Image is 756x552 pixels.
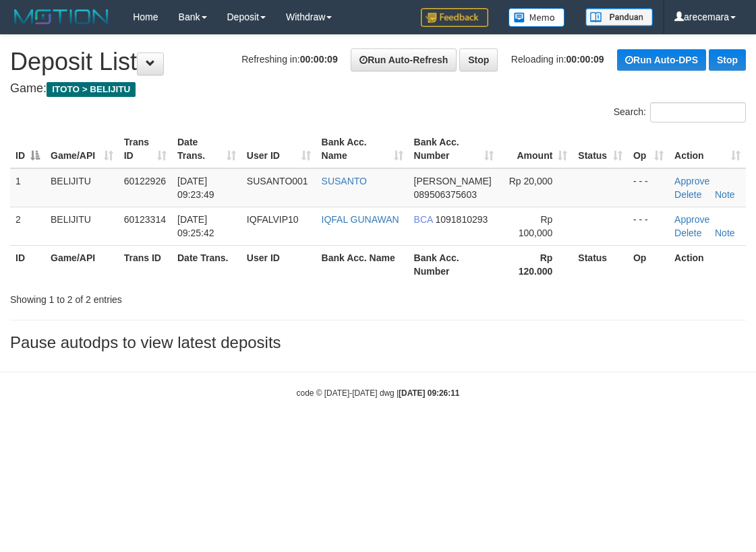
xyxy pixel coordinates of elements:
[247,176,308,186] span: SUSANTO001
[628,245,669,283] th: Op
[119,130,172,168] th: Trans ID: activate to sort column ascending
[650,102,746,123] input: Search:
[614,102,746,123] label: Search:
[499,245,573,283] th: Rp 120.000
[674,176,709,186] a: Approve
[585,8,653,26] img: panduan.png
[573,130,628,168] th: Status: activate to sort column ascending
[124,176,166,186] span: 60122926
[241,245,316,283] th: User ID
[241,54,337,65] span: Refreshing in:
[10,245,45,283] th: ID
[45,207,119,245] td: BELIJITU
[511,54,604,65] span: Reloading in:
[669,245,746,283] th: Action
[409,245,500,283] th: Bank Acc. Number
[322,214,399,225] a: IQFAL GUNAWAN
[435,214,488,225] span: Copy 1091810293 to clipboard
[709,49,746,71] a: Stop
[172,245,241,283] th: Date Trans.
[628,130,669,168] th: Op: activate to sort column ascending
[715,189,735,200] a: Note
[177,214,214,238] span: [DATE] 09:25:42
[10,287,305,306] div: Showing 1 to 2 of 2 entries
[10,82,746,96] h4: Game:
[10,48,746,75] h1: Deposit List
[10,130,45,168] th: ID: activate to sort column descending
[509,176,553,186] span: Rp 20,000
[247,214,299,225] span: IQFALVIP10
[297,388,460,398] small: code © [DATE]-[DATE] dwg |
[124,214,166,225] span: 60123314
[617,49,706,71] a: Run Auto-DPS
[241,130,316,168] th: User ID: activate to sort column ascending
[674,189,701,200] a: Delete
[499,130,573,168] th: Amount: activate to sort column ascending
[628,207,669,245] td: - - -
[519,214,553,238] span: Rp 100,000
[316,130,409,168] th: Bank Acc. Name: activate to sort column ascending
[459,48,498,71] a: Stop
[414,189,477,200] span: Copy 089506375603 to clipboard
[573,245,628,283] th: Status
[45,168,119,207] td: BELIJITU
[10,168,45,207] td: 1
[351,48,457,71] a: Run Auto-Refresh
[10,7,113,27] img: MOTION_logo.png
[674,228,701,238] a: Delete
[10,207,45,245] td: 2
[300,54,338,65] strong: 00:00:09
[45,130,119,168] th: Game/API: activate to sort column ascending
[10,334,746,351] h3: Pause autodps to view latest deposits
[177,176,214,200] span: [DATE] 09:23:49
[566,54,604,65] strong: 00:00:09
[172,130,241,168] th: Date Trans.: activate to sort column ascending
[316,245,409,283] th: Bank Acc. Name
[45,245,119,283] th: Game/API
[628,168,669,207] td: - - -
[119,245,172,283] th: Trans ID
[47,82,136,97] span: ITOTO > BELIJITU
[508,8,565,27] img: Button%20Memo.svg
[674,214,709,225] a: Approve
[322,176,367,186] a: SUSANTO
[409,130,500,168] th: Bank Acc. Number: activate to sort column ascending
[414,176,492,186] span: [PERSON_NAME]
[715,228,735,238] a: Note
[669,130,746,168] th: Action: activate to sort column ascending
[421,8,488,27] img: Feedback.jpg
[399,388,459,398] strong: [DATE] 09:26:11
[414,214,433,225] span: BCA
